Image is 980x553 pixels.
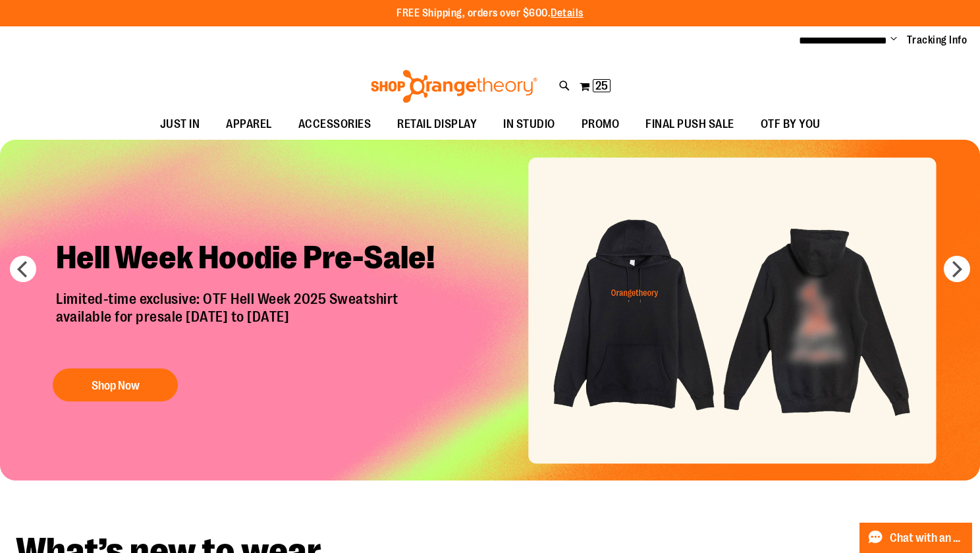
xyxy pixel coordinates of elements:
[944,256,970,282] button: next
[226,109,272,139] span: APPAREL
[551,7,584,19] a: Details
[160,109,200,139] span: JUST IN
[298,109,371,139] span: ACCESSORIES
[595,79,608,92] span: 25
[53,368,178,401] button: Shop Now
[859,523,973,553] button: Chat with an Expert
[503,109,555,139] span: IN STUDIO
[46,228,458,408] a: Hell Week Hoodie Pre-Sale! Limited-time exclusive: OTF Hell Week 2025 Sweatshirtavailable for pre...
[369,70,539,103] img: Shop Orangetheory
[890,532,964,544] span: Chat with an Expert
[10,256,36,282] button: prev
[907,33,967,47] a: Tracking Info
[46,228,458,291] h2: Hell Week Hoodie Pre-Sale!
[582,109,620,139] span: PROMO
[46,291,458,355] p: Limited-time exclusive: OTF Hell Week 2025 Sweatshirt available for presale [DATE] to [DATE]
[645,109,734,139] span: FINAL PUSH SALE
[761,109,821,139] span: OTF BY YOU
[397,109,477,139] span: RETAIL DISPLAY
[890,34,897,47] button: Account menu
[396,6,584,21] p: FREE Shipping, orders over $600.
